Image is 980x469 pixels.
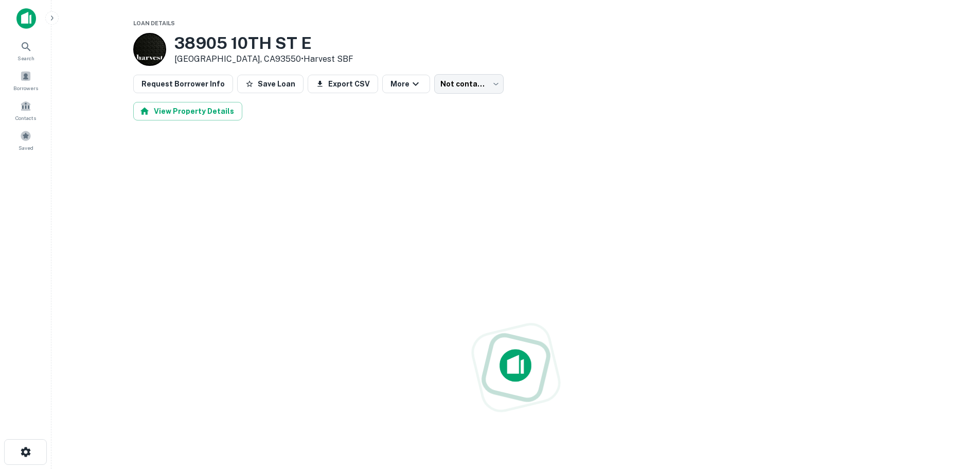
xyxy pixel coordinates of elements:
[304,54,353,64] a: Harvest SBF
[3,37,48,64] a: Search
[133,102,242,120] button: View Property Details
[308,75,378,93] button: Export CSV
[16,8,36,29] img: capitalize-icon.png
[174,33,353,53] h3: 38905 10TH ST E
[382,75,430,93] button: More
[133,20,175,26] span: Loan Details
[237,75,304,93] button: Save Loan
[17,54,34,62] span: Search
[13,84,38,92] span: Borrowers
[434,74,504,94] div: Not contacted
[174,53,353,65] p: [GEOGRAPHIC_DATA], CA93550 •
[3,96,48,124] a: Contacts
[3,126,48,154] a: Saved
[15,114,36,122] span: Contacts
[133,75,233,93] button: Request Borrower Info
[3,66,48,94] a: Borrowers
[19,144,33,152] span: Saved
